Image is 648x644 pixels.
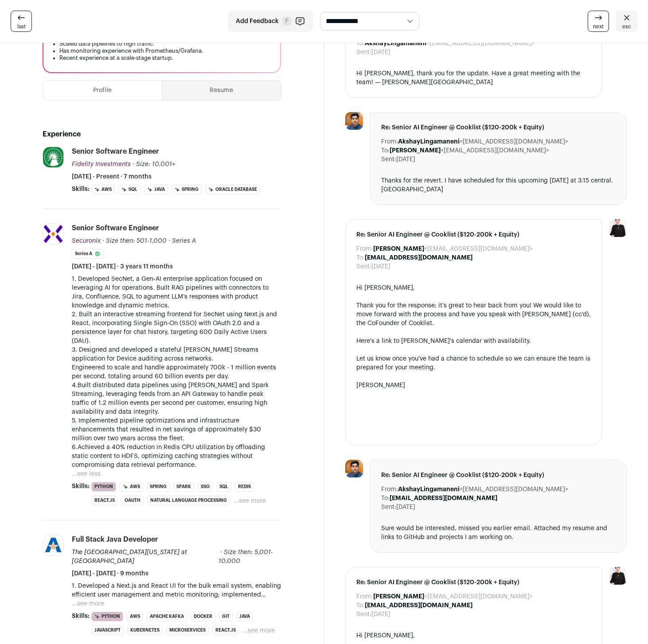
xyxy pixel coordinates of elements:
[242,626,275,635] button: ...see more
[72,535,158,544] div: Full Stack Java Developer
[72,223,159,233] div: Senior Software Engineer
[345,112,363,130] img: 5e159dbfef36801a757b39180880f36def2a23937743d22aba92f6b7d4daf73c.jpg
[396,155,415,164] dd: [DATE]
[43,81,162,100] button: Profile
[381,471,616,480] span: Re: Senior AI Engineer @ Cooklist ($120-200k + Equity)
[133,161,175,167] span: · Size: 10,001+
[356,354,591,372] div: Let us know once you've had a chance to schedule so we can ensure the team is prepared for your m...
[219,612,233,621] li: Git
[43,129,281,140] h2: Experience
[72,172,152,181] span: [DATE] - Present · 7 months
[356,244,373,253] dt: From:
[356,262,371,271] dt: Sent:
[228,11,313,32] button: Add Feedback F
[72,549,187,564] span: The [GEOGRAPHIC_DATA][US_STATE] at [GEOGRAPHIC_DATA]
[398,486,460,493] b: AkshayLingamaneni
[172,238,196,244] span: Series A
[616,11,637,32] a: esc
[609,567,627,585] img: 9240684-medium_jpg
[72,161,131,167] span: Fidelity Investments
[91,625,124,635] li: JavaScript
[147,612,187,621] li: Apache Kafka
[373,246,424,252] b: [PERSON_NAME]
[72,416,281,443] p: 5. Implemented pipeline optimizations and infrastructure enhancements that resulted in net saving...
[356,578,591,587] span: Re: Senior AI Engineer @ Cooklist ($120-200k + Equity)
[59,47,269,54] li: Has monitoring experience with Prometheus/Grafana.
[172,185,202,194] li: Spring
[390,495,497,501] b: [EMAIL_ADDRESS][DOMAIN_NAME]
[91,496,118,505] li: React.js
[59,54,269,62] li: Recent experience at a scale-stage startup.
[236,612,253,621] li: Java
[91,185,115,194] li: AWS
[120,482,143,492] li: AWS
[72,310,281,345] p: 2. Built an interactive streaming frontend for SecNet using Next.js and React, incorporating Sing...
[147,482,170,492] li: Spring
[72,482,90,491] span: Skills:
[168,237,170,245] span: ·
[356,48,371,57] dt: Sent:
[356,381,591,390] div: [PERSON_NAME]
[219,549,273,564] span: · Size then: 5,001-10,000
[381,137,398,146] dt: From:
[356,601,365,610] dt: To:
[191,612,215,621] li: Docker
[147,496,230,505] li: Natural Language Processing
[127,612,143,621] li: AWS
[43,224,63,244] img: dfc479e9513b7f46ba1eb9200a9a16d7d42440f0fcd5dd8372f9f8940bacfa9a.jpg
[72,582,281,599] p: 1. Developed a Next.js and React UI for the bulk email system, enabling efficient user management...
[72,443,281,469] p: 6.Achieved a 40% reduction in Redis CPU utilization by offloading static content to HDFS, optimiz...
[356,592,373,601] dt: From:
[216,482,231,492] li: SQL
[234,497,266,505] button: ...see more
[398,137,568,146] dd: <[EMAIL_ADDRESS][DOMAIN_NAME]>
[102,238,167,244] span: · Size then: 501-1,000
[72,381,281,416] p: 4.Built distributed data pipelines using [PERSON_NAME] and Spark Streaming, leveraging feeds from...
[373,592,533,601] dd: <[EMAIL_ADDRESS][DOMAIN_NAME]>
[365,40,426,47] b: AkshayLingamaneni
[72,238,101,244] span: Securonix
[144,185,168,194] li: Java
[43,147,63,167] img: c6aed6f57c91c07634cbdff83545244e88a3df6a5eda49d2d152556c234edc24.jpg
[371,48,390,57] dd: [DATE]
[91,482,116,492] li: Python
[282,17,291,26] span: F
[72,345,281,381] p: 3. Designed and developed a stateful [PERSON_NAME] Streams application for Device auditing across...
[398,485,568,494] dd: <[EMAIL_ADDRESS][DOMAIN_NAME]>
[381,503,396,512] dt: Sent:
[371,262,390,271] dd: [DATE]
[588,11,609,32] a: next
[17,23,26,30] span: last
[609,219,627,237] img: 9240684-medium_jpg
[356,283,591,292] div: Hi [PERSON_NAME],
[72,569,148,578] span: [DATE] - [DATE] · 9 months
[356,69,591,87] div: Hi [PERSON_NAME], thank you for the update. Have a great meeting with the team! — [PERSON_NAME][G...
[91,612,123,621] li: Python
[356,230,591,239] span: Re: Senior AI Engineer @ Cooklist ($120-200k + Equity)
[356,631,591,640] div: Hi [PERSON_NAME],
[356,338,531,344] a: Here's a link to [PERSON_NAME]'s calendar with availability.
[72,599,104,608] button: ...see more
[381,524,616,542] div: Sure would be interested, missed you earlier email. Attached my resume and links to GitHub and pr...
[381,146,390,155] dt: To:
[72,147,159,156] div: Senior Software Engineer
[198,482,213,492] li: SSO
[381,123,616,132] span: Re: Senior AI Engineer @ Cooklist ($120-200k + Equity)
[72,612,90,621] span: Skills:
[212,625,239,635] li: React.js
[390,146,549,155] dd: <[EMAIL_ADDRESS][DOMAIN_NAME]>
[127,625,163,635] li: Kubernetes
[365,255,472,261] b: [EMAIL_ADDRESS][DOMAIN_NAME]
[235,482,254,492] li: Redis
[43,535,63,555] img: 59eed7cc4f84db9a6d0a5affef04f56c9f53436fe0eff40e5beb0e49fa72d520.jpg
[373,594,424,600] b: [PERSON_NAME]
[118,185,141,194] li: SQL
[72,469,101,478] button: ...see less
[205,185,260,194] li: Oracle Database
[11,11,32,32] a: last
[381,485,398,494] dt: From:
[72,262,173,271] span: [DATE] - [DATE] · 3 years 11 months
[166,625,209,635] li: Microservices
[381,155,396,164] dt: Sent:
[398,139,460,145] b: AkshayLingamaneni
